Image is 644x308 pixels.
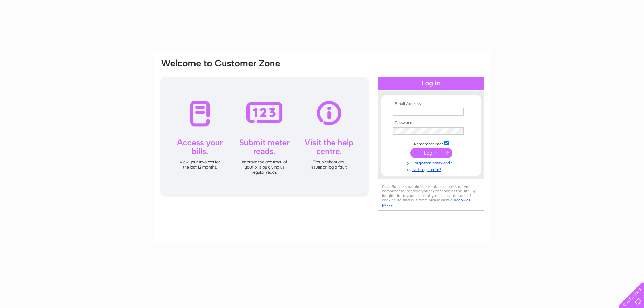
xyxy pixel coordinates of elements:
input: Submit [410,148,452,158]
a: Forgotten password? [393,159,471,166]
div: Clear Business would like to place cookies on your computer to improve your experience of the sit... [378,181,484,211]
a: Not registered? [393,166,471,172]
th: Email Address: [391,102,471,106]
td: Remember me? [391,140,471,147]
a: cookies policy [382,198,470,207]
th: Password: [391,121,471,125]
